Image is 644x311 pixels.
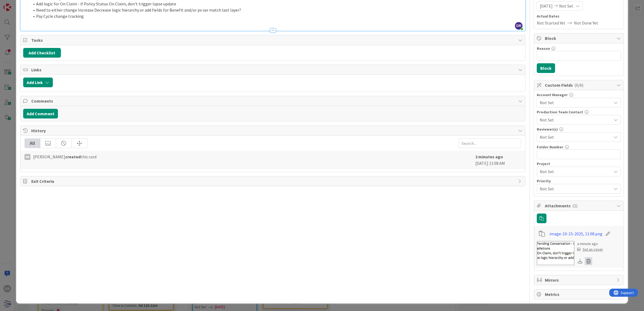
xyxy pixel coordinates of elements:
[572,203,577,208] span: ( 1 )
[574,20,598,26] span: Not Done Yet
[25,154,30,160] div: DR
[537,127,621,131] div: Reviewer(s)
[545,202,614,209] span: Attachments
[537,63,555,73] button: Block
[537,145,563,149] label: Folder Number
[545,291,614,298] span: Metrics
[549,230,603,237] a: image-10-15-2025, 11:08.png
[545,82,614,88] span: Custom Fields
[33,153,96,160] span: [PERSON_NAME] this card
[30,13,523,19] li: Pay Cycle change tracking
[540,99,611,106] span: Not Set
[515,22,522,30] span: DR
[577,258,583,265] div: Download
[31,67,516,73] span: Links
[540,185,609,193] span: Not Set
[574,82,583,88] span: ( 0/6 )
[459,138,521,148] input: Search...
[537,179,621,183] div: Priority
[31,178,516,184] span: Exit Criteria
[537,20,565,26] span: Not Started Yet
[540,116,609,124] span: Not Set
[30,1,523,7] li: Add logic for On Claim - if Policy Status On Claim, don't trigger lapse update
[11,1,25,7] span: Support
[577,247,603,252] div: Set as cover
[577,241,603,247] div: a minute ago
[537,110,621,114] div: Production Team Contact
[475,154,503,159] b: 2 minutes ago
[537,93,621,97] div: Account Manager
[31,98,516,104] span: Comments
[30,7,523,13] li: Need to either change Increase Decrease logic hierarchy or add fields for Benefit and/or px var m...
[537,162,621,166] div: Project
[537,13,621,19] span: Actual Dates
[540,134,611,140] span: Not Set
[23,78,53,87] button: Add Link
[25,139,40,148] div: All
[23,109,58,118] button: Add Comment
[537,46,550,51] label: Reason
[545,35,614,41] span: Block
[545,277,614,283] span: Mirrors
[31,37,516,43] span: Tasks
[559,3,573,9] span: Not Set
[540,168,609,175] span: Not Set
[475,153,521,166] div: [DATE] 11:08 AM
[23,48,61,58] button: Add Checklist
[31,127,516,134] span: History
[540,3,553,9] span: [DATE]
[65,154,81,159] b: created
